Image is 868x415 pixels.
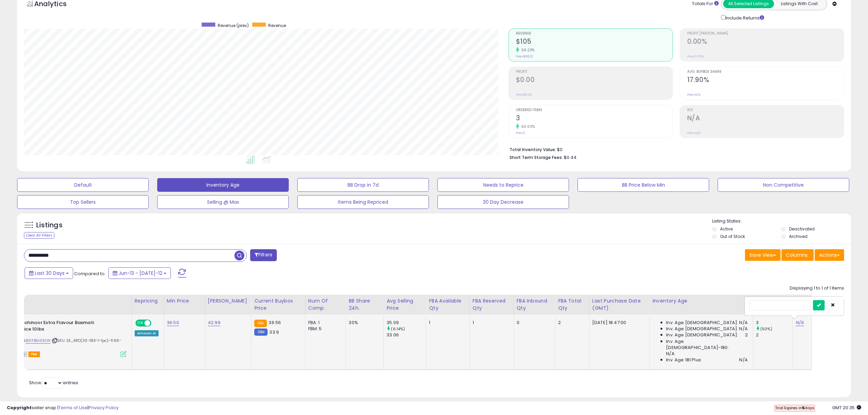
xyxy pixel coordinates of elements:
[712,218,851,225] p: Listing States:
[687,93,701,97] small: Prev: N/A
[17,195,149,209] button: Top Sellers
[756,332,792,338] div: 2
[516,54,533,58] small: Prev: $66.12
[510,145,839,153] li: $0
[592,320,644,326] div: [DATE] 18:47:00
[269,319,281,326] span: 36.56
[687,38,844,47] h2: 0.00%
[473,297,511,312] div: FBA Reserved Qty
[720,233,745,239] label: Out of Stock
[386,297,423,312] div: Avg Selling Price
[218,23,249,28] span: Revenue (prev)
[24,232,54,239] div: Clear All Filters
[716,14,772,22] div: Include Returns
[26,338,51,344] a: B01FB5HDGW
[564,154,577,161] span: $0.44
[666,351,674,357] span: N/A
[10,297,129,305] div: Title
[666,338,748,351] span: Inv. Age [DEMOGRAPHIC_DATA]-180:
[516,108,673,112] span: Ordered Items
[297,178,429,192] button: BB Drop in 7d
[269,329,279,335] span: 33.9
[789,226,815,232] label: Deactivated
[516,131,525,135] small: Prev: 2
[254,297,302,312] div: Current Buybox Price
[782,249,814,261] button: Columns
[687,32,844,36] span: Profit [PERSON_NAME]
[687,108,844,112] span: ROI
[718,178,849,192] button: Non Competitive
[437,178,569,192] button: Needs to Reprice
[150,320,161,326] span: OFF
[35,270,65,277] span: Last 30 Days
[745,332,748,338] span: 2
[815,249,844,261] button: Actions
[308,326,341,332] div: FBM: 5
[687,70,844,74] span: Avg. Buybox Share
[36,220,63,230] h5: Listings
[135,297,161,305] div: Repricing
[386,332,426,338] div: 33.06
[592,297,647,312] div: Last Purchase Date (GMT)
[802,405,804,411] b: 5
[739,357,747,363] span: N/A
[510,155,563,160] b: Short Term Storage Fees:
[254,320,267,327] small: FBA
[473,320,508,326] div: 1
[22,320,105,334] b: Kohinoor Extra Flavour Basmati Rice 10lbs
[666,332,738,338] span: Inv. Age [DEMOGRAPHIC_DATA]:
[136,320,145,326] span: ON
[687,76,844,85] h2: 17.90%
[254,329,268,336] small: FBM
[250,249,277,261] button: Filters
[789,233,808,239] label: Archived
[516,38,673,47] h2: $105
[391,326,405,332] small: (6.14%)
[29,379,78,386] span: Show: entries
[775,405,814,411] span: Trial Expires in days
[558,297,586,312] div: FBA Total Qty
[832,404,861,411] span: 2025-08-12 20:35 GMT
[519,48,535,53] small: 59.23%
[119,270,162,277] span: Jun-13 - [DATE]-12
[167,297,202,305] div: Min Price
[386,320,426,326] div: 35.09
[208,297,248,305] div: [PERSON_NAME]
[7,404,32,411] strong: Copyright
[12,338,121,348] span: | SKU: SE_KRD(33-183-1-1pc)-11.99-26.57
[760,326,772,332] small: (50%)
[135,330,159,336] div: Amazon AI
[74,270,106,277] span: Compared to:
[666,320,738,326] span: Inv. Age [DEMOGRAPHIC_DATA]:
[517,320,550,326] div: 0
[58,404,87,411] a: Terms of Use
[756,320,792,326] div: 3
[157,195,289,209] button: Selling @ Max
[510,147,556,152] b: Total Inventory Value:
[7,405,119,411] div: seller snap | |
[308,320,341,326] div: FBA: 1
[108,267,171,279] button: Jun-13 - [DATE]-12
[208,319,220,326] a: 42.99
[516,70,673,74] span: Profit
[437,195,569,209] button: 30 Day Decrease
[786,252,808,258] span: Columns
[790,285,844,292] div: Displaying 1 to 1 of 1 items
[28,351,40,357] span: FBA
[429,297,466,312] div: FBA Available Qty
[687,114,844,123] h2: N/A
[558,320,584,326] div: 2
[666,326,738,332] span: Inv. Age [DEMOGRAPHIC_DATA]:
[687,131,701,135] small: Prev: N/A
[308,297,343,312] div: Num of Comp.
[720,226,733,232] label: Active
[796,319,804,326] a: N/A
[25,267,73,279] button: Last 30 Days
[516,114,673,123] h2: 3
[268,23,286,28] span: Revenue
[17,178,149,192] button: Default
[297,195,429,209] button: Items Being Repriced
[167,319,179,326] a: 36.50
[739,326,747,332] span: N/A
[349,320,378,326] div: 30%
